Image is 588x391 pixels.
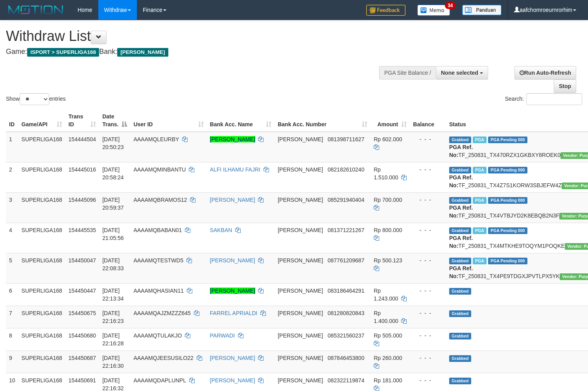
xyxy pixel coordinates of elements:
[210,197,255,203] a: [PERSON_NAME]
[133,332,182,339] span: AAAAMQTULAKJO
[18,306,66,328] td: SUPERLIGA168
[102,166,124,181] span: [DATE] 20:58:24
[328,257,364,264] span: Copy 087761209687 to clipboard
[374,332,402,339] span: Rp 505.000
[278,136,323,142] span: [PERSON_NAME]
[374,227,402,233] span: Rp 800.000
[374,355,402,361] span: Rp 260.000
[374,166,398,181] span: Rp 1.510.000
[68,136,96,142] span: 154444504
[413,196,443,204] div: - - -
[449,197,471,204] span: Grabbed
[449,144,473,158] b: PGA Ref. No:
[102,288,124,302] span: [DATE] 22:13:34
[6,4,66,16] img: MOTION_logo.png
[328,227,364,233] span: Copy 081371221267 to clipboard
[328,166,364,173] span: Copy 082182610240 to clipboard
[102,355,124,369] span: [DATE] 22:16:30
[278,377,323,384] span: [PERSON_NAME]
[374,197,402,203] span: Rp 700.000
[210,136,255,142] a: [PERSON_NAME]
[65,109,99,132] th: Trans ID: activate to sort column ascending
[328,377,364,384] span: Copy 082322119874 to clipboard
[133,197,187,203] span: AAAAMQBRAMOS12
[328,310,364,316] span: Copy 081280820843 to clipboard
[133,257,183,264] span: AAAAMQTESTWD5
[278,197,323,203] span: [PERSON_NAME]
[275,109,370,132] th: Bank Acc. Number: activate to sort column ascending
[18,192,66,223] td: SUPERLIGA168
[449,288,471,295] span: Grabbed
[68,257,96,264] span: 154450047
[473,197,487,204] span: Marked by aafheankoy
[210,377,255,384] a: [PERSON_NAME]
[449,258,471,264] span: Grabbed
[210,355,255,361] a: [PERSON_NAME]
[6,192,18,223] td: 3
[328,332,364,339] span: Copy 085321560237 to clipboard
[6,93,66,105] label: Show entries
[68,355,96,361] span: 154450687
[413,332,443,339] div: - - -
[374,136,402,142] span: Rp 602.000
[210,288,255,294] a: [PERSON_NAME]
[18,328,66,350] td: SUPERLIGA168
[449,136,471,143] span: Grabbed
[18,350,66,373] td: SUPERLIGA168
[207,109,275,132] th: Bank Acc. Name: activate to sort column ascending
[449,378,471,384] span: Grabbed
[449,310,471,317] span: Grabbed
[449,205,473,219] b: PGA Ref. No:
[130,109,206,132] th: User ID: activate to sort column ascending
[133,227,182,233] span: AAAAMQBABAN01
[102,332,124,347] span: [DATE] 22:16:28
[210,332,235,339] a: PARWADI
[117,48,168,57] span: [PERSON_NAME]
[18,283,66,306] td: SUPERLIGA168
[462,5,501,15] img: panduan.png
[449,235,473,249] b: PGA Ref. No:
[102,227,124,241] span: [DATE] 21:05:56
[20,93,49,105] select: Showentries
[473,167,487,173] span: Marked by aafheankoy
[473,258,487,264] span: Marked by aafmaleo
[374,288,398,302] span: Rp 1.243.000
[18,132,66,162] td: SUPERLIGA168
[102,197,124,211] span: [DATE] 20:59:37
[278,332,323,339] span: [PERSON_NAME]
[18,109,66,132] th: Game/API: activate to sort column ascending
[210,227,232,233] a: SAKBAN
[488,258,527,264] span: PGA Pending
[6,28,384,44] h1: Withdraw List
[445,2,455,9] span: 34
[6,283,18,306] td: 6
[6,328,18,350] td: 8
[413,135,443,143] div: - - -
[18,253,66,283] td: SUPERLIGA168
[449,227,471,234] span: Grabbed
[374,377,402,384] span: Rp 181.000
[449,355,471,362] span: Grabbed
[210,166,260,173] a: ALFI ILHAMU FAJRI
[449,174,473,188] b: PGA Ref. No:
[278,257,323,264] span: [PERSON_NAME]
[133,310,190,316] span: AAAAMQAJZMZZZ645
[68,166,96,173] span: 154445016
[99,109,130,132] th: Date Trans.: activate to sort column descending
[6,223,18,253] td: 4
[133,136,179,142] span: AAAAMQLEURBY
[68,332,96,339] span: 154450680
[366,5,406,16] img: Feedback.jpg
[68,310,96,316] span: 154450675
[6,162,18,192] td: 2
[6,350,18,373] td: 9
[102,136,124,150] span: [DATE] 20:50:23
[328,355,364,361] span: Copy 087846453800 to clipboard
[6,132,18,162] td: 1
[133,355,194,361] span: AAAAMQJEESUSILO22
[27,48,99,57] span: ISPORT > SUPERLIGA168
[379,66,436,79] div: PGA Site Balance /
[488,227,527,234] span: PGA Pending
[436,66,488,79] button: None selected
[449,167,471,173] span: Grabbed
